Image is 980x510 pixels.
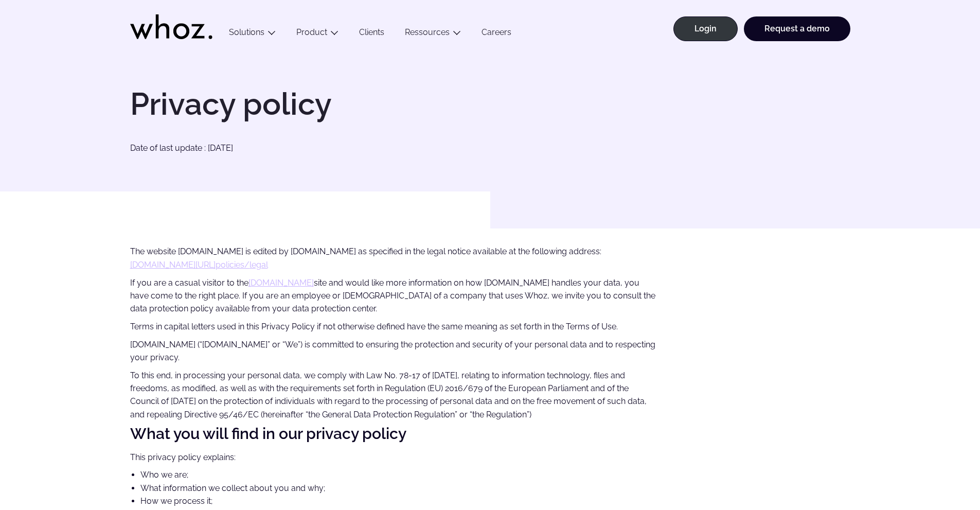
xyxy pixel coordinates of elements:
[250,260,268,270] a: legal
[130,451,657,464] p: This privacy policy explains:
[130,245,657,271] p: The website [DOMAIN_NAME] is edited by [DOMAIN_NAME] as specified in the legal notice available a...
[140,495,850,507] li: How we process it;
[673,16,738,41] a: Login
[248,278,314,288] a: [DOMAIN_NAME]
[130,142,480,154] p: Date of last update : [DATE]
[140,468,850,481] li: Who we are;
[349,27,395,41] a: Clients
[130,425,406,443] strong: What you will find in our privacy policy
[140,482,850,495] li: What information we collect about you and why;
[130,276,657,315] p: If you are a casual visitor to the site and would like more information on how [DOMAIN_NAME] hand...
[216,260,250,270] a: policies/
[130,89,480,119] h1: Privacy policy
[744,16,850,41] a: Request a demo
[219,27,286,41] button: Solutions
[296,27,327,37] a: Product
[286,27,349,41] button: Product
[471,27,522,41] a: Careers
[395,27,471,41] button: Ressources
[130,338,657,364] p: [DOMAIN_NAME] (“[DOMAIN_NAME]” or “We”) is committed to ensuring the protection and security of y...
[130,260,216,270] a: [DOMAIN_NAME][URL]
[130,320,657,333] p: Terms in capital letters used in this Privacy Policy if not otherwise defined have the same meani...
[130,369,657,421] p: To this end, in processing your personal data, we comply with Law No. 78-17 of [DATE], relating t...
[405,27,450,37] a: Ressources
